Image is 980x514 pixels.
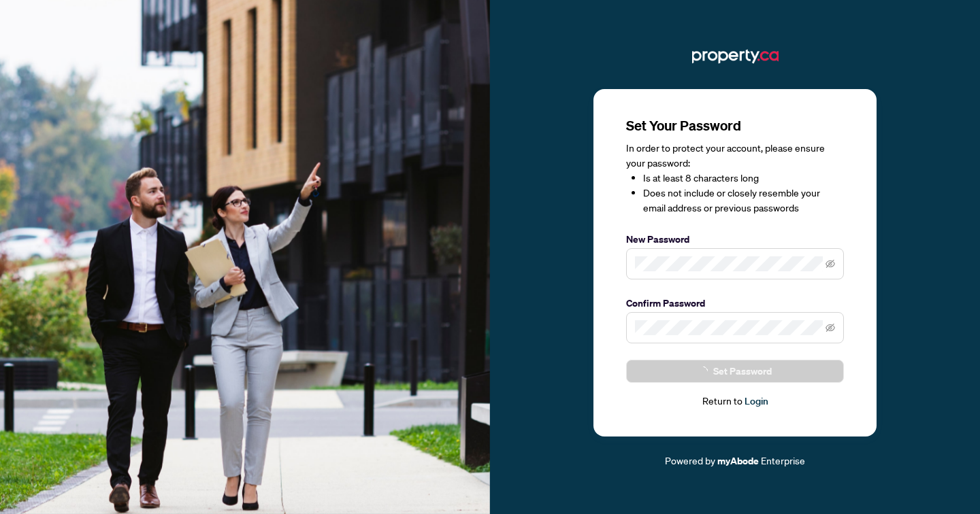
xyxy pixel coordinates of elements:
li: Does not include or closely resemble your email address or previous passwords [643,186,844,216]
label: Confirm Password [626,296,844,311]
li: Is at least 8 characters long [643,171,844,186]
span: eye-invisible [826,323,835,332]
a: Login [745,395,768,407]
img: ma-logo [692,46,779,67]
span: Powered by [665,454,715,466]
h3: Set Your Password [626,116,844,135]
span: eye-invisible [826,259,835,269]
button: Set Password [626,360,844,383]
span: Enterprise [761,454,805,466]
a: myAbode [717,453,759,468]
div: Return to [626,394,844,409]
label: New Password [626,232,844,247]
div: In order to protect your account, please ensure your password: [626,141,844,216]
